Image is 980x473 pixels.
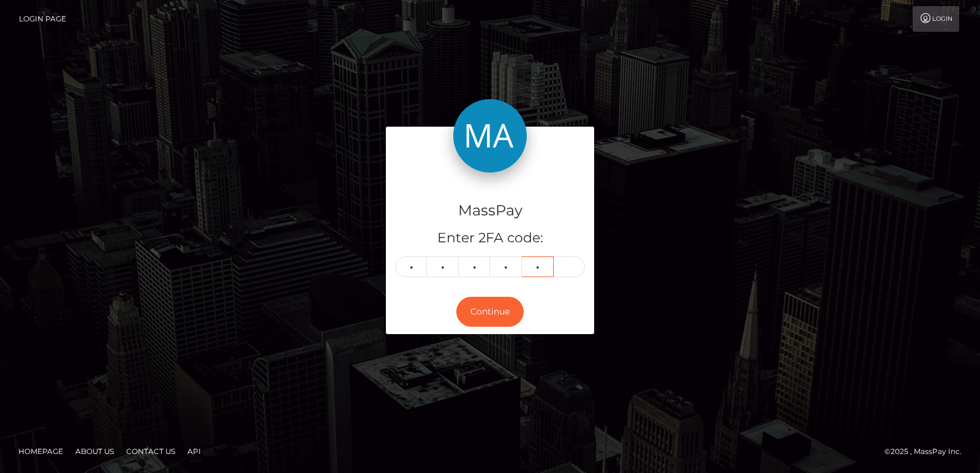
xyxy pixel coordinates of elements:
a: API [183,442,206,461]
h5: Enter 2FA code: [395,229,585,248]
div: © 2025 , MassPay Inc. [884,445,971,458]
button: Continue [456,297,524,327]
img: MassPay [453,99,527,173]
a: Login Page [19,6,66,32]
a: Homepage [13,442,68,461]
a: Contact Us [121,442,180,461]
a: Login [913,6,959,32]
a: About Us [70,442,119,461]
h4: MassPay [395,200,585,222]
